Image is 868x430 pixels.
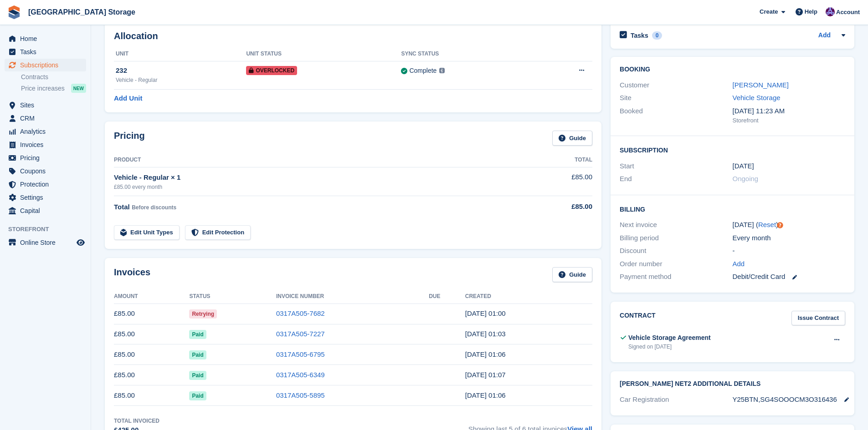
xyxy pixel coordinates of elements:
time: 2025-05-15 00:06:31 UTC [465,391,506,399]
span: Settings [20,191,75,204]
span: Overlocked [246,66,297,75]
td: £85.00 [114,365,189,385]
a: menu [5,138,86,151]
div: Billing period [620,233,732,243]
div: Complete [409,66,437,76]
h2: Subscription [620,145,845,154]
th: Amount [114,289,189,304]
td: £85.00 [114,324,189,344]
a: 0317A505-6349 [276,371,325,379]
span: Online Store [20,236,75,249]
span: Paid [189,371,206,380]
a: Issue Contract [791,311,845,326]
h2: Tasks [631,31,648,40]
th: Status [189,289,276,304]
a: menu [5,191,86,204]
span: Price increases [21,84,65,93]
div: Vehicle - Regular × 1 [114,172,529,183]
a: 0317A505-5895 [276,391,325,399]
time: 2025-08-15 00:03:17 UTC [465,330,506,338]
time: 2025-06-15 00:07:02 UTC [465,371,506,379]
span: Paid [189,330,206,339]
a: 0317A505-7682 [276,309,325,317]
div: [DATE] ( ) [733,220,845,230]
img: stora-icon-8386f47178a22dfd0bd8f6a31ec36ba5ce8667c1dd55bd0f319d3a0aa187defe.svg [7,5,21,19]
span: Paid [189,391,206,400]
a: Contracts [21,73,86,81]
div: £85.00 [529,202,592,212]
a: 0317A505-6795 [276,350,325,358]
div: £85.00 every month [114,183,529,191]
div: Storefront [733,116,845,125]
span: Subscriptions [20,59,75,71]
a: menu [5,59,86,71]
a: Preview store [75,237,86,248]
div: - [733,246,845,256]
h2: Contract [620,311,656,326]
div: Total Invoiced [114,417,159,425]
th: Total [529,153,592,167]
th: Due [429,289,465,304]
a: Edit Protection [185,225,251,240]
a: menu [5,204,86,217]
h2: Billing [620,204,845,213]
div: 232 [116,66,246,76]
span: Tasks [20,46,75,58]
a: Reset [758,221,776,228]
th: Unit Status [246,47,401,61]
time: 2025-09-15 00:00:15 UTC [465,309,506,317]
span: Ongoing [733,175,759,182]
a: menu [5,125,86,138]
div: Every month [733,233,845,243]
a: Edit Unit Types [114,225,180,240]
a: Price increases NEW [21,83,86,93]
h2: Booking [620,66,845,73]
div: [DATE] 11:23 AM [733,106,845,116]
td: £85.00 [529,167,592,196]
div: NEW [71,84,86,93]
span: Total [114,203,130,211]
div: Next invoice [620,220,732,230]
span: Account [836,8,860,17]
a: menu [5,178,86,191]
span: Retrying [189,309,217,319]
td: £85.00 [114,304,189,324]
th: Sync Status [401,47,534,61]
a: menu [5,32,86,45]
time: 2025-04-15 00:00:00 UTC [733,161,754,172]
span: Help [805,7,817,16]
div: Signed on [DATE] [628,343,711,351]
div: Y25BTN,SG4SOOOCM3O316436 [733,395,845,405]
div: Customer [620,80,732,91]
a: menu [5,152,86,164]
div: Vehicle - Regular [116,76,246,84]
span: Invoices [20,138,75,151]
h2: Allocation [114,31,592,41]
div: Discount [620,246,732,256]
img: icon-info-grey-7440780725fd019a000dd9b08b2336e03edf1995a4989e88bcd33f0948082b44.svg [439,68,445,73]
div: Order number [620,259,732,269]
span: Before discounts [132,204,176,211]
a: Add Unit [114,93,142,104]
a: menu [5,99,86,111]
div: End [620,174,732,184]
span: Storefront [8,225,91,234]
th: Unit [114,47,246,61]
span: Protection [20,178,75,191]
span: Pricing [20,152,75,164]
a: menu [5,46,86,58]
a: [PERSON_NAME] [733,81,789,89]
span: Sites [20,99,75,111]
span: Paid [189,350,206,359]
div: 0 [652,31,663,40]
h2: [PERSON_NAME] Net2 Additional Details [620,380,845,388]
a: menu [5,112,86,125]
span: Capital [20,204,75,217]
div: Car Registration [620,395,732,405]
a: Guide [552,131,592,146]
td: £85.00 [114,385,189,406]
div: Debit/Credit Card [733,272,845,282]
h2: Invoices [114,267,150,282]
span: CRM [20,112,75,125]
span: Create [760,7,778,16]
